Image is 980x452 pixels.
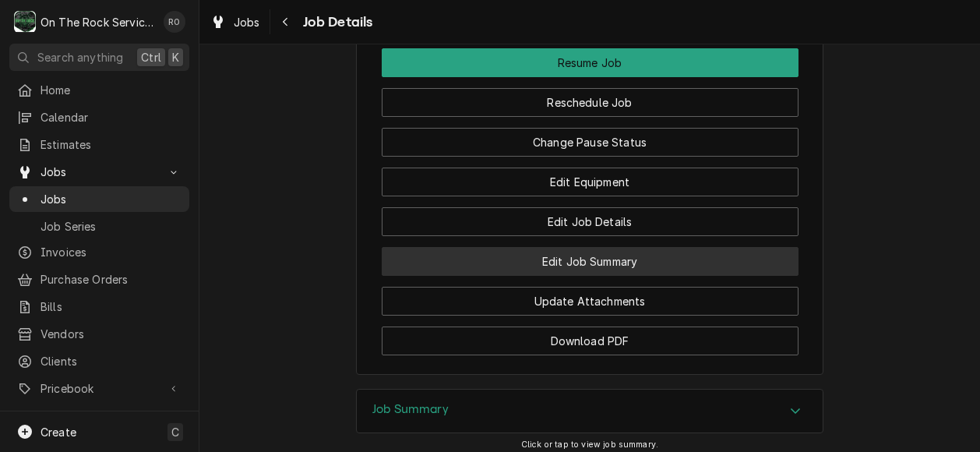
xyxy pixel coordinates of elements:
button: Download PDF [382,327,798,355]
div: Button Group Row [382,276,798,316]
span: Job Details [298,12,373,33]
div: Accordion Header [357,390,823,433]
div: On The Rock Services [41,14,155,30]
span: Create [41,426,76,439]
button: Change Pause Status [382,128,798,157]
span: Jobs [41,164,158,180]
span: Estimates [41,136,182,153]
a: Vendors [9,321,189,347]
div: Button Group Row [382,117,798,157]
a: Go to Jobs [9,159,189,185]
span: Vendors [41,326,182,342]
a: Calendar [9,104,189,130]
a: Home [9,77,189,103]
span: Click or tap to view job summary. [521,440,658,450]
span: Ctrl [141,49,161,65]
a: Job Series [9,214,189,239]
a: Go to Pricebook [9,376,189,401]
button: Search anythingCtrlK [9,44,189,71]
button: Edit Job Details [382,207,798,236]
div: Button Group Row [382,77,798,117]
a: Jobs [204,9,266,35]
div: Button Group Row [382,316,798,355]
div: Button Group [382,48,798,355]
div: On The Rock Services's Avatar [14,11,36,33]
span: Clients [41,353,182,369]
span: C [171,424,179,440]
span: Pricebook [41,380,158,397]
span: Home [41,82,182,98]
button: Resume Job [382,48,798,77]
a: Purchase Orders [9,267,189,292]
div: Button Group Row [382,157,798,196]
a: Invoices [9,239,189,265]
div: Button Group Row [382,236,798,276]
div: Button Group Row [382,48,798,77]
span: Calendar [41,109,182,125]
span: Search anything [37,49,123,65]
span: Bills [41,298,182,315]
button: Edit Job Summary [382,247,798,276]
span: Jobs [41,191,182,207]
button: Accordion Details Expand Trigger [357,390,823,433]
a: Bills [9,294,189,320]
div: RO [164,11,185,33]
button: Update Attachments [382,287,798,316]
div: O [14,11,36,33]
div: Rich Ortega's Avatar [164,11,185,33]
button: Edit Equipment [382,168,798,196]
span: Job Series [41,218,182,235]
span: Reports [41,409,182,426]
button: Reschedule Job [382,88,798,117]
a: Reports [9,404,189,430]
span: K [172,49,179,65]
button: Navigate back [273,9,298,34]
div: Job Summary [356,389,823,434]
a: Estimates [9,132,189,157]
span: Jobs [234,14,260,30]
div: Button Group Row [382,196,798,236]
h3: Job Summary [372,402,449,417]
span: Purchase Orders [41,271,182,288]
span: Invoices [41,244,182,260]
a: Clients [9,348,189,374]
a: Jobs [9,186,189,212]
